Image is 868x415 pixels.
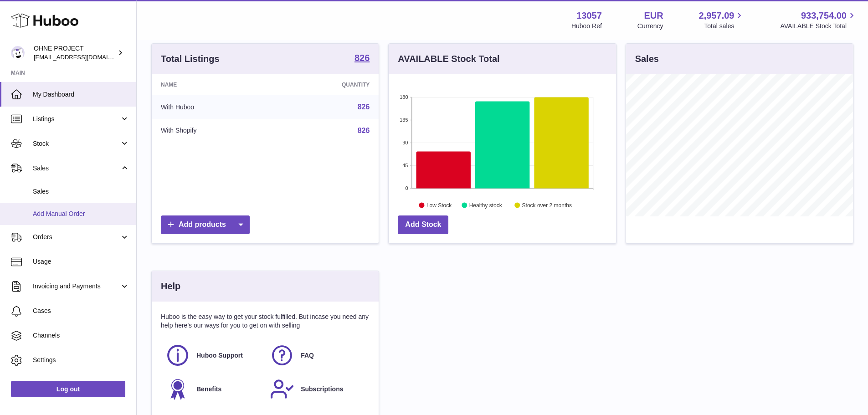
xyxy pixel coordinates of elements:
img: internalAdmin-13057@internal.huboo.com [11,46,25,60]
span: Usage [33,257,129,266]
span: Subscriptions [301,385,343,394]
span: Sales [33,164,120,173]
span: Sales [33,187,129,196]
text: Healthy stock [469,202,503,208]
th: Name [152,74,274,95]
text: 180 [400,94,408,100]
div: Currency [637,22,663,31]
strong: EUR [644,10,663,22]
h3: Help [161,280,180,292]
a: 826 [358,127,370,134]
div: Huboo Ref [571,22,602,31]
a: 933,754.00 AVAILABLE Stock Total [780,10,857,31]
span: Orders [33,233,120,241]
a: 826 [358,103,370,111]
span: Channels [33,331,129,340]
span: Total sales [704,22,745,31]
a: Log out [11,381,125,397]
span: Cases [33,307,129,315]
td: With Huboo [152,95,274,119]
span: Stock [33,139,120,148]
text: 135 [400,117,408,123]
span: AVAILABLE Stock Total [780,22,857,31]
span: Add Manual Order [33,210,129,218]
span: FAQ [301,351,314,360]
strong: 826 [354,53,370,62]
span: Listings [33,115,120,123]
p: Huboo is the easy way to get your stock fulfilled. But incase you need any help here's our ways f... [161,313,370,330]
a: 2,957.09 Total sales [699,10,745,31]
text: 45 [403,163,408,168]
div: OHNE PROJECT [34,44,116,61]
a: Huboo Support [165,343,261,368]
text: 0 [406,185,408,191]
a: 826 [354,53,370,64]
span: My Dashboard [33,90,129,99]
span: Settings [33,356,129,364]
h3: AVAILABLE Stock Total [398,53,499,65]
a: Add Stock [398,215,448,234]
strong: 13057 [576,10,602,22]
span: Huboo Support [196,351,243,360]
span: Benefits [196,385,221,394]
a: Benefits [165,377,261,401]
h3: Sales [635,53,659,65]
td: With Shopify [152,119,274,143]
a: FAQ [270,343,365,368]
span: 933,754.00 [801,10,847,22]
text: Low Stock [426,202,452,208]
span: 2,957.09 [699,10,734,22]
span: Invoicing and Payments [33,282,120,291]
a: Add products [161,215,250,234]
a: Subscriptions [270,377,365,401]
text: 90 [403,140,408,145]
th: Quantity [274,74,379,95]
h3: Total Listings [161,53,220,65]
text: Stock over 2 months [522,202,572,208]
span: [EMAIL_ADDRESS][DOMAIN_NAME] [34,53,134,61]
